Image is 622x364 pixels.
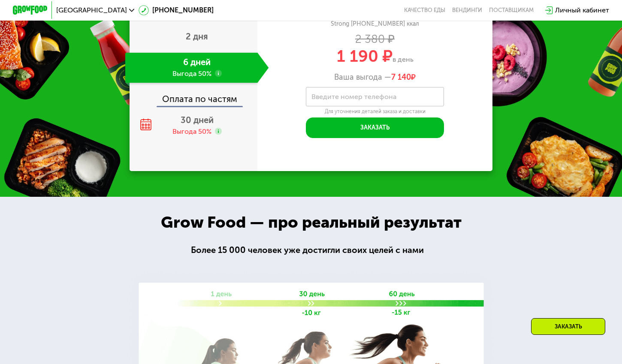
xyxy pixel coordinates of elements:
label: Введите номер телефона [311,94,396,99]
span: 7 140 [391,72,411,82]
div: Ваша выгода — [257,72,492,82]
div: Для уточнения деталей заказа и доставки [306,108,444,115]
button: Заказать [306,117,444,138]
div: Оплата по частям [130,86,257,106]
div: Заказать [531,318,605,335]
div: Личный кабинет [555,5,609,15]
div: Grow Food — про реальный результат [149,210,473,235]
span: в день [393,55,414,63]
span: 2 дня [186,31,208,42]
span: [GEOGRAPHIC_DATA] [56,7,127,14]
span: 1 190 ₽ [337,46,393,66]
a: Вендинги [452,7,482,14]
span: ₽ [391,72,416,82]
div: поставщикам [489,7,534,14]
div: Более 15 000 человек уже достигли своих целей с нами [191,244,431,257]
a: [PHONE_NUMBER] [139,5,214,15]
div: Выгода 50% [172,127,211,136]
span: 30 дней [181,115,214,125]
div: 2 380 ₽ [257,34,492,44]
a: Качество еды [404,7,445,14]
div: Strong [PHONE_NUMBER] ккал [257,20,492,28]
